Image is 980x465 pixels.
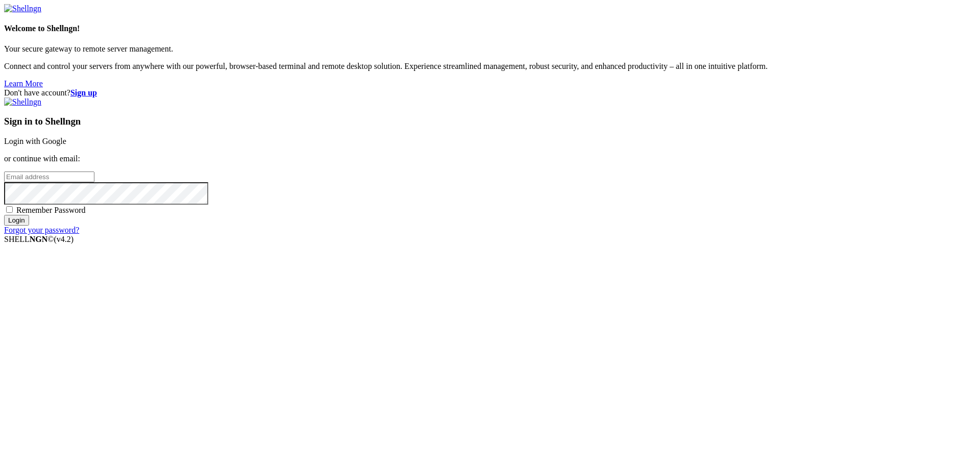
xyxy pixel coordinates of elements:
span: Remember Password [16,206,86,214]
a: Forgot your password? [4,226,79,234]
input: Login [4,215,29,226]
img: Shellngn [4,4,41,13]
h4: Welcome to Shellngn! [4,24,976,33]
p: Your secure gateway to remote server management. [4,44,976,54]
b: NGN [30,235,48,243]
p: Connect and control your servers from anywhere with our powerful, browser-based terminal and remo... [4,62,976,71]
input: Remember Password [6,206,13,213]
p: or continue with email: [4,154,976,163]
input: Email address [4,172,94,182]
span: 4.2.0 [54,235,74,243]
div: Don't have account? [4,88,976,97]
span: SHELL © [4,235,73,243]
h3: Sign in to Shellngn [4,116,976,127]
a: Learn More [4,79,43,88]
a: Sign up [70,88,97,97]
img: Shellngn [4,97,41,107]
a: Login with Google [4,137,66,145]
